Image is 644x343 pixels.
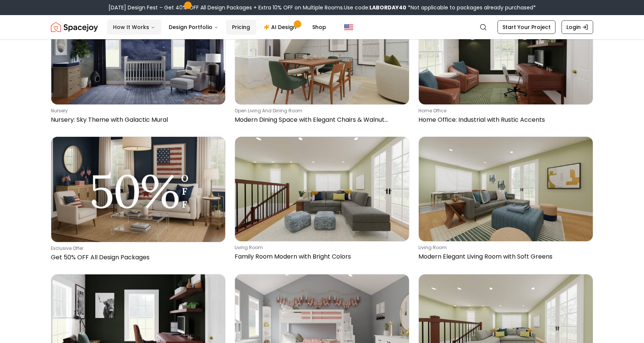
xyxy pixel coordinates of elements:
a: AI Design [258,20,305,35]
a: Family Room Modern with Bright Colorsliving roomFamily Room Modern with Bright Colors [235,136,409,265]
button: How It Works [107,20,161,35]
b: LABORDAY40 [369,4,406,11]
nav: Main [107,20,332,35]
p: Home Office: Industrial with Rustic Accents [418,115,590,124]
img: Get 50% OFF All Design Packages [51,137,225,242]
a: Get 50% OFF All Design PackagesExclusive OfferGet 50% OFF All Design Packages [51,136,226,265]
a: Login [562,20,593,34]
p: Get 50% OFF All Design Packages [51,253,223,262]
p: home office [418,108,590,114]
button: Design Portfolio [163,20,224,35]
p: open living and dining room [235,108,406,114]
p: Exclusive Offer [51,245,223,251]
a: Spacejoy [51,20,98,35]
div: [DATE] Design Fest – Get 40% OFF All Design Packages + Extra 10% OFF on Multiple Rooms. [108,4,536,11]
img: Modern Elegant Living Room with Soft Greens [419,137,593,241]
img: United States [344,23,353,32]
img: Family Room Modern with Bright Colors [235,137,409,241]
p: Modern Elegant Living Room with Soft Greens [418,252,590,261]
p: Modern Dining Space with Elegant Chairs & Walnut Accents [235,115,406,124]
a: Modern Elegant Living Room with Soft Greensliving roomModern Elegant Living Room with Soft Greens [418,136,593,265]
nav: Global [51,15,593,39]
a: Start Your Project [497,20,555,34]
p: Family Room Modern with Bright Colors [235,252,406,261]
p: Nursery: Sky Theme with Galactic Mural [51,115,223,124]
span: Use code: [344,4,406,11]
p: nursery [51,108,223,114]
a: Shop [306,20,332,35]
p: living room [418,245,590,251]
img: Spacejoy Logo [51,20,98,35]
a: Pricing [226,20,256,35]
p: living room [235,245,406,251]
span: *Not applicable to packages already purchased* [406,4,536,11]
